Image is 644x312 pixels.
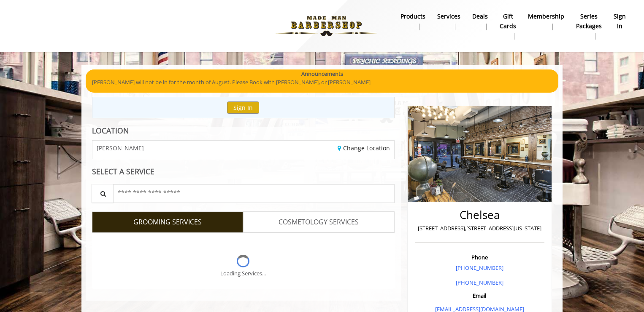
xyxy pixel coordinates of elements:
h2: Chelsea [417,209,542,221]
div: SELECT A SERVICE [92,168,395,176]
button: Sign In [227,101,259,114]
b: sign in [614,12,626,31]
a: Change Location [338,144,390,152]
b: Deals [472,12,488,21]
b: gift cards [500,12,516,31]
h3: Phone [417,254,542,260]
a: Gift cardsgift cards [494,11,522,42]
a: DealsDeals [466,11,494,32]
b: Membership [528,12,564,21]
div: Loading Services... [220,269,266,278]
p: [PERSON_NAME] will not be in for the month of August. Please Book with [PERSON_NAME], or [PERSON_... [92,78,552,87]
p: [STREET_ADDRESS],[STREET_ADDRESS][US_STATE] [417,224,542,233]
a: [PHONE_NUMBER] [456,279,503,286]
b: Series packages [576,12,602,31]
a: Productsproducts [395,11,431,32]
img: Made Man Barbershop logo [268,3,384,49]
a: [PHONE_NUMBER] [456,264,503,272]
h3: Email [417,293,542,299]
span: [PERSON_NAME] [97,145,144,151]
a: sign insign in [608,11,632,32]
b: LOCATION [92,125,129,136]
a: MembershipMembership [522,11,570,32]
b: Services [437,12,460,21]
span: GROOMING SERVICES [133,217,202,228]
button: Service Search [92,184,114,203]
a: Series packagesSeries packages [570,11,608,42]
b: Announcements [301,69,343,78]
a: ServicesServices [431,11,466,32]
b: products [400,12,425,21]
div: Grooming services [92,232,395,289]
span: COSMETOLOGY SERVICES [279,217,359,228]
